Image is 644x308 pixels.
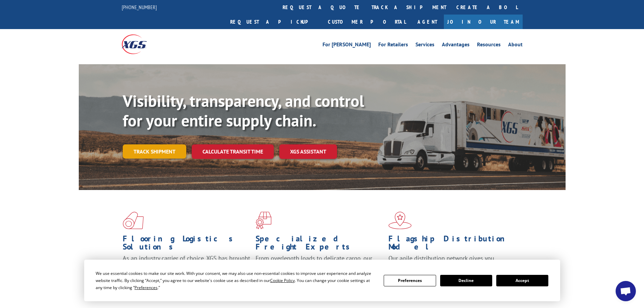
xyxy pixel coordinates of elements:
div: Cookie Consent Prompt [84,260,560,301]
h1: Specialized Freight Experts [256,235,383,254]
span: As an industry carrier of choice, XGS has brought innovation and dedication to flooring logistics... [123,254,250,278]
button: Decline [440,275,492,286]
h1: Flagship Distribution Model [388,235,516,254]
img: xgs-icon-total-supply-chain-intelligence-red [123,212,144,229]
img: xgs-icon-flagship-distribution-model-red [388,212,412,229]
img: xgs-icon-focused-on-flooring-red [256,212,271,229]
p: From overlength loads to delicate cargo, our experienced staff knows the best way to move your fr... [256,254,383,284]
a: For [PERSON_NAME] [323,42,371,49]
a: Customer Portal [323,15,411,29]
a: Agent [411,15,444,29]
a: For Retailers [378,42,408,49]
button: Accept [496,275,548,286]
div: We use essential cookies to make our site work. With your consent, we may also use non-essential ... [96,270,376,291]
span: Cookie Policy [270,278,295,283]
a: Services [415,42,434,49]
a: About [508,42,523,49]
div: Open chat [616,281,636,301]
a: Resources [477,42,501,49]
a: Request a pickup [225,15,323,29]
a: Calculate transit time [192,144,274,159]
span: Our agile distribution network gives you nationwide inventory management on demand. [388,254,513,270]
a: Join Our Team [444,15,523,29]
a: [PHONE_NUMBER] [122,4,157,10]
span: Preferences [135,285,158,290]
b: Visibility, transparency, and control for your entire supply chain. [123,90,364,131]
a: Track shipment [123,144,186,159]
a: Advantages [442,42,470,49]
h1: Flooring Logistics Solutions [123,235,251,254]
button: Preferences [384,275,436,286]
a: XGS ASSISTANT [279,144,337,159]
